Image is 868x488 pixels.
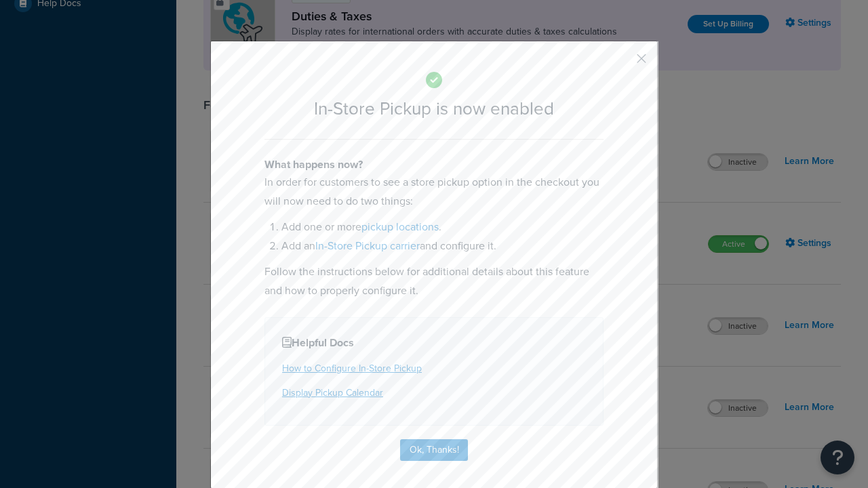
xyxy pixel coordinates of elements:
a: How to Configure In-Store Pickup [282,361,422,375]
p: In order for customers to see a store pickup option in the checkout you will now need to do two t... [264,173,604,211]
a: In-Store Pickup carrier [315,238,420,253]
h2: In-Store Pickup is now enabled [264,99,604,119]
h4: What happens now? [264,157,604,173]
li: Add one or more . [281,218,604,237]
li: Add an and configure it. [281,237,604,256]
button: Ok, Thanks! [400,439,468,461]
p: Follow the instructions below for additional details about this feature and how to properly confi... [264,262,604,300]
a: pickup locations [361,219,439,235]
a: Display Pickup Calendar [282,386,383,400]
h4: Helpful Docs [282,335,586,351]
